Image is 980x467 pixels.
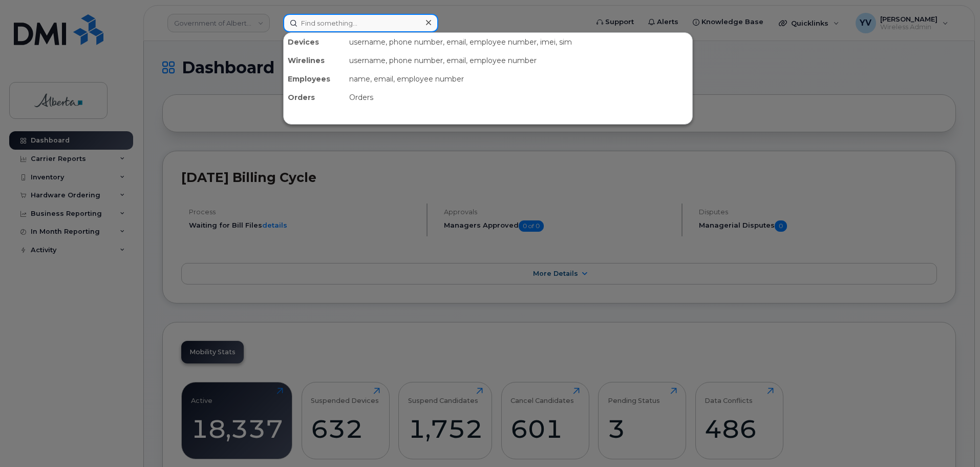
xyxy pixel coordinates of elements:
[345,33,692,51] div: username, phone number, email, employee number, imei, sim
[284,33,345,51] div: Devices
[284,51,345,70] div: Wirelines
[345,51,692,70] div: username, phone number, email, employee number
[284,88,345,107] div: Orders
[284,70,345,88] div: Employees
[345,70,692,88] div: name, email, employee number
[345,88,692,107] div: Orders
